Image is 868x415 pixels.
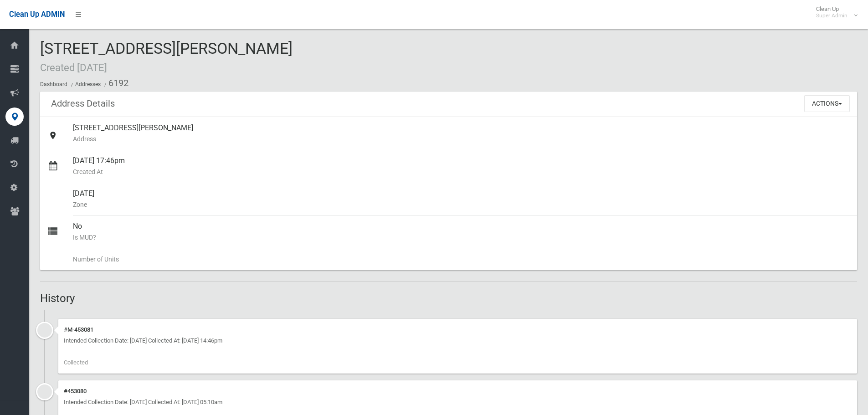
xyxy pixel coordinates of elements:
small: Created [DATE] [40,61,107,73]
small: Zone [73,199,850,210]
small: Super Admin [816,12,847,19]
a: #453080 [64,388,87,395]
small: Number of Units [73,254,850,265]
span: [STREET_ADDRESS][PERSON_NAME] [40,39,293,75]
h2: History [40,292,857,304]
span: Collected [64,359,88,366]
small: Is MUD? [73,232,850,243]
div: Intended Collection Date: [DATE] Collected At: [DATE] 14:46pm [64,335,852,346]
li: 6192 [102,75,128,92]
div: [DATE] [73,183,850,215]
small: Created At [73,166,850,177]
button: Actions [804,95,850,112]
div: [STREET_ADDRESS][PERSON_NAME] [73,117,850,150]
div: Intended Collection Date: [DATE] Collected At: [DATE] 05:10am [64,397,852,408]
a: Dashboard [40,81,67,87]
small: Address [73,133,850,144]
a: Addresses [75,81,101,87]
div: No [73,215,850,248]
span: Clean Up ADMIN [9,10,65,19]
div: [DATE] 17:46pm [73,150,850,183]
a: #M-453081 [64,326,93,333]
header: Address Details [40,95,126,113]
span: Clean Up [812,5,857,19]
